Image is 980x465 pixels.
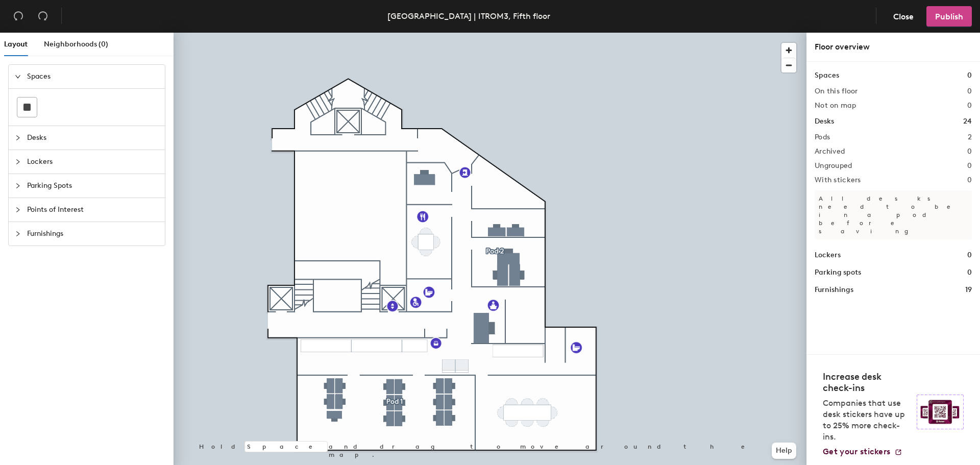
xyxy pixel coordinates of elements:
span: collapsed [15,207,21,213]
span: Get your stickers [823,447,890,456]
h1: Desks [815,116,834,127]
span: expanded [15,74,21,80]
span: Publish [935,12,963,21]
button: Close [885,6,922,27]
button: Undo (⌘ + Z) [8,6,29,27]
h1: 0 [967,250,972,261]
h2: 0 [967,102,972,110]
h2: On this floor [815,87,858,95]
img: Sticker logo [917,395,964,429]
span: Close [893,12,914,21]
span: Lockers [27,150,159,174]
span: Parking Spots [27,174,159,198]
a: Get your stickers [823,447,902,457]
h2: 0 [967,148,972,156]
h2: Archived [815,148,845,156]
button: Redo (⌘ + ⇧ + Z) [33,6,53,27]
button: Help [772,443,796,459]
h1: Spaces [815,70,839,81]
p: All desks need to be in a pod before saving [815,190,972,239]
span: Neighborhoods (0) [44,40,108,48]
span: Spaces [27,65,159,88]
h2: 0 [967,87,972,95]
span: collapsed [15,183,21,189]
span: collapsed [15,135,21,141]
span: Layout [4,40,28,48]
h2: With stickers [815,176,861,184]
p: Companies that use desk stickers have up to 25% more check-ins. [823,398,911,443]
h1: 0 [967,267,972,278]
span: collapsed [15,159,21,165]
h2: 0 [967,162,972,170]
div: Floor overview [815,41,972,53]
h4: Increase desk check-ins [823,371,911,394]
h1: 0 [967,70,972,81]
h1: 24 [963,116,972,127]
button: Publish [926,6,972,27]
span: Desks [27,126,159,150]
h2: Not on map [815,102,856,110]
h2: 2 [968,133,972,141]
h1: Furnishings [815,284,853,296]
h2: 0 [967,176,972,184]
div: [GEOGRAPHIC_DATA] | ITROM3, Fifth floor [387,10,550,22]
h1: Parking spots [815,267,861,278]
h2: Ungrouped [815,162,852,170]
span: Furnishings [27,222,159,246]
span: collapsed [15,231,21,237]
span: undo [13,11,23,21]
h2: Pods [815,133,830,141]
h1: Lockers [815,250,841,261]
h1: 19 [965,284,972,296]
span: Points of Interest [27,198,159,222]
